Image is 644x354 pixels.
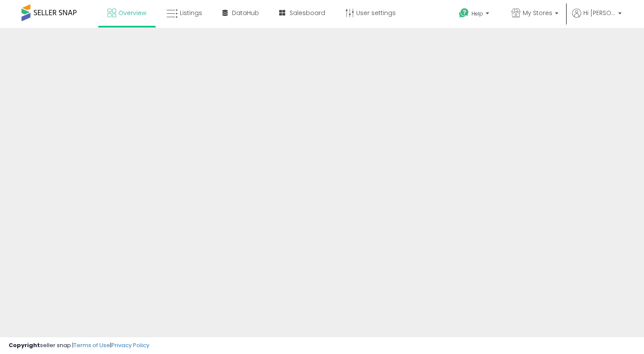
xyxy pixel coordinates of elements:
i: Get Help [459,8,469,18]
span: Salesboard [290,9,325,17]
span: My Stores [523,9,552,17]
a: Help [452,1,498,28]
strong: Copyright [9,341,40,349]
span: Overview [118,9,146,17]
div: seller snap | | [9,342,149,350]
a: Privacy Policy [111,341,149,349]
a: Terms of Use [74,341,110,349]
a: Hi [PERSON_NAME] [572,9,622,28]
span: DataHub [232,9,259,17]
span: Help [471,10,483,17]
span: Listings [180,9,202,17]
span: Hi [PERSON_NAME] [583,9,616,17]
